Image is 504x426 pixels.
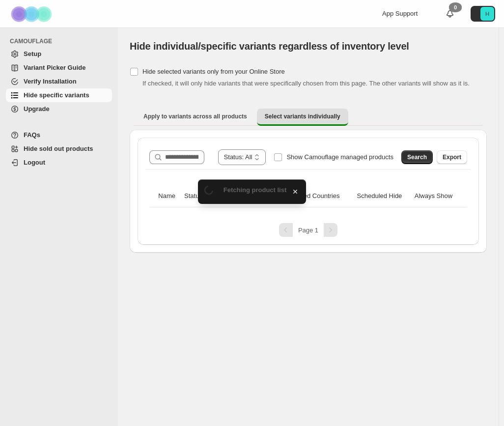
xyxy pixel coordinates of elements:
a: Hide sold out products [6,142,112,156]
span: Search [407,153,427,161]
span: Page 1 [298,227,318,234]
nav: Pagination [145,223,471,237]
span: Fetching product list [224,186,287,194]
button: Export [437,150,467,164]
span: Verify Installation [24,78,77,85]
a: Hide specific variants [6,88,112,102]
div: 0 [449,2,462,12]
a: FAQs [6,128,112,142]
span: FAQs [24,131,40,139]
span: Hide individual/specific variants regardless of inventory level [130,41,409,52]
span: Hide specific variants [24,91,89,99]
span: Show Camouflage managed products [286,153,393,161]
text: H [485,11,489,17]
th: Status [181,185,208,207]
th: Scheduled Hide [354,185,412,207]
a: Logout [6,156,112,170]
span: Hide sold out products [24,145,93,152]
span: Hide selected variants only from your Online Store [142,68,285,75]
a: Variant Picker Guide [6,61,112,75]
a: Upgrade [6,102,112,116]
th: Name [155,185,181,207]
a: Setup [6,47,112,61]
span: If checked, it will only hide variants that were specifically chosen from this page. The other va... [142,80,470,87]
span: Apply to variants across all products [143,113,247,120]
button: Select variants individually [257,109,348,126]
span: Upgrade [24,105,50,113]
span: CAMOUFLAGE [10,37,113,45]
a: 0 [445,9,455,19]
span: Avatar with initials H [480,7,494,21]
div: Select variants individually [130,130,487,253]
img: Camouflage [8,0,57,28]
span: Logout [24,159,45,166]
span: App Support [382,10,418,17]
span: Setup [24,50,41,57]
button: Avatar with initials H [471,6,495,22]
a: Verify Installation [6,75,112,88]
button: Apply to variants across all products [136,109,255,124]
span: Variant Picker Guide [24,64,85,71]
span: Export [443,153,461,161]
th: Always Show [412,185,461,207]
span: Select variants individually [265,113,340,120]
button: Search [401,150,433,164]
